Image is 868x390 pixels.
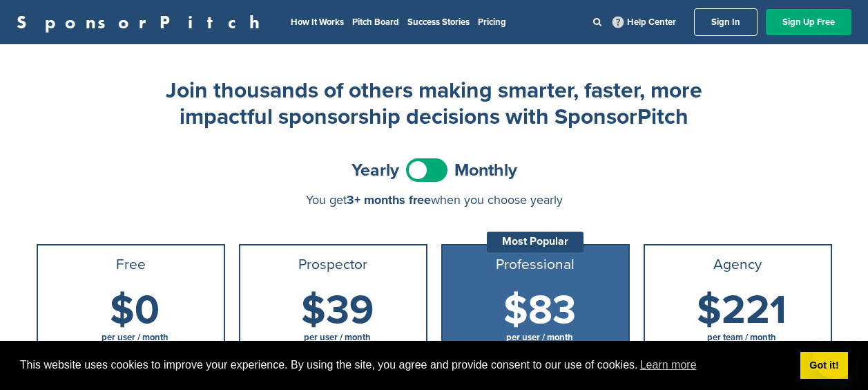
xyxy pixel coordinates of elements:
[478,17,506,28] a: Pricing
[503,286,576,335] span: $83
[800,352,848,380] a: dismiss cookie message
[352,17,399,28] a: Pitch Board
[110,286,160,335] span: $0
[158,77,711,131] h2: Join thousands of others making smarter, faster, more impactful sponsorship decisions with Sponso...
[813,335,857,379] iframe: Button to launch messaging window
[638,355,699,375] a: learn more about cookies
[347,192,431,207] span: 3+ months free
[291,17,344,28] a: How It Works
[246,257,421,273] h3: Prospector
[697,286,787,335] span: $221
[766,9,851,35] a: Sign Up Free
[407,17,470,28] a: Success Stories
[448,257,623,273] h3: Professional
[610,14,679,30] a: Help Center
[351,162,399,179] span: Yearly
[20,355,789,375] span: This website uses cookies to improve your experience. By using the site, you agree and provide co...
[454,162,517,179] span: Monthly
[44,257,218,273] h3: Free
[304,332,371,343] span: per user / month
[650,257,825,273] h3: Agency
[487,232,584,252] div: Most Popular
[17,13,269,31] a: SponsorPitch
[301,286,374,335] span: $39
[102,332,168,343] span: per user / month
[707,332,776,343] span: per team / month
[694,8,758,36] a: Sign In
[506,332,573,343] span: per user / month
[37,193,832,207] div: You get when you choose yearly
